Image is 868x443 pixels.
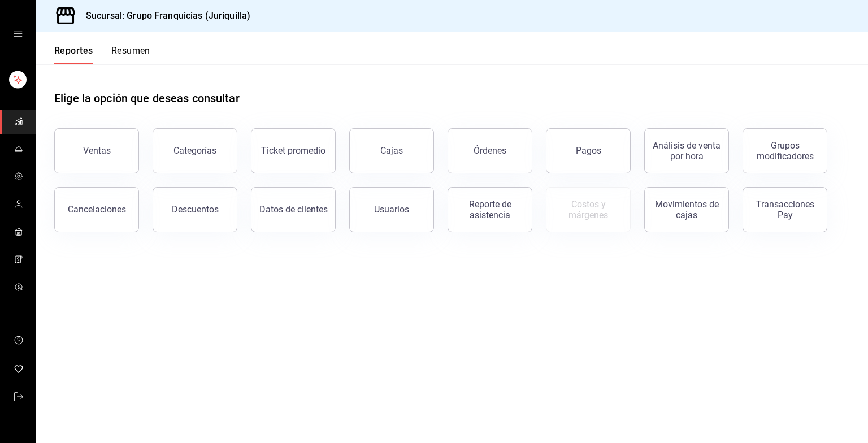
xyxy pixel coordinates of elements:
[251,187,336,232] button: Datos de clientes
[448,128,532,173] button: Órdenes
[153,187,237,232] button: Descuentos
[54,187,139,232] button: Cancelaciones
[474,145,506,156] div: Órdenes
[644,187,729,232] button: Movimientos de cajas
[173,145,216,156] div: Categorías
[455,199,525,220] div: Reporte de asistencia
[652,199,722,220] div: Movimientos de cajas
[743,128,827,173] button: Grupos modificadores
[750,140,820,162] div: Grupos modificadores
[750,199,820,220] div: Transacciones Pay
[546,128,631,173] button: Pagos
[111,45,150,64] button: Resumen
[68,204,126,215] div: Cancelaciones
[172,204,219,215] div: Descuentos
[448,187,532,232] button: Reporte de asistencia
[54,45,93,64] button: Reportes
[54,90,240,107] h1: Elige la opción que deseas consultar
[546,187,631,232] button: Contrata inventarios para ver este reporte
[349,187,434,232] button: Usuarios
[380,144,403,158] div: Cajas
[251,128,336,173] button: Ticket promedio
[153,128,237,173] button: Categorías
[54,45,150,64] div: Pestañas de navegación
[83,145,111,156] div: Ventas
[349,128,434,173] a: Cajas
[743,187,827,232] button: Transacciones Pay
[553,199,623,220] div: Costos y márgenes
[644,128,729,173] button: Análisis de venta por hora
[374,204,409,215] div: Usuarios
[259,204,328,215] div: Datos de clientes
[576,145,601,156] div: Pagos
[14,29,23,38] button: cajón abierto
[54,128,139,173] button: Ventas
[652,140,722,162] div: Análisis de venta por hora
[261,145,325,156] div: Ticket promedio
[77,9,250,23] h3: Sucursal: Grupo Franquicias (Juriquilla)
